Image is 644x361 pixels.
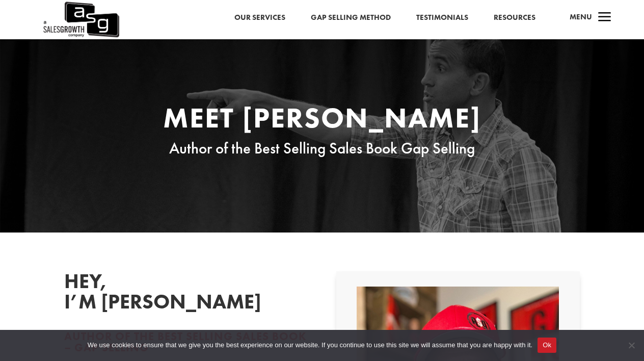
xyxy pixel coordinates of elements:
[595,8,615,28] span: a
[538,338,556,353] button: Ok
[626,340,636,350] span: No
[64,271,217,317] h2: Hey, I’m [PERSON_NAME]
[64,329,307,355] span: Author of the Best Selling Sales Book – Gap Selling
[311,11,391,24] a: Gap Selling Method
[128,104,516,137] h1: Meet [PERSON_NAME]
[234,11,285,24] a: Our Services
[416,11,468,24] a: Testimonials
[494,11,535,24] a: Resources
[169,138,475,158] span: Author of the Best Selling Sales Book Gap Selling
[570,12,592,22] span: Menu
[88,340,532,350] span: We use cookies to ensure that we give you the best experience on our website. If you continue to ...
